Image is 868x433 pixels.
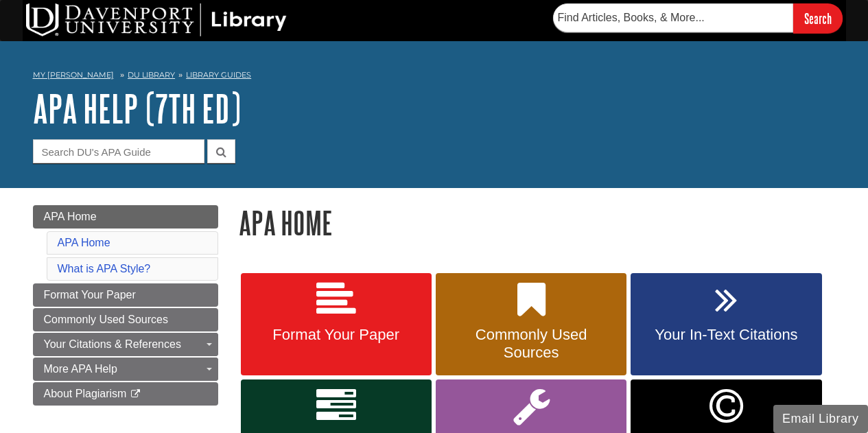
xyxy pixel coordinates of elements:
a: More APA Help [33,358,218,381]
a: What is APA Style? [58,263,151,274]
nav: breadcrumb [33,66,836,88]
form: Searches DU Library's articles, books, and more [553,3,843,33]
span: Your Citations & References [44,338,181,350]
span: About Plagiarism [44,388,127,399]
a: DU Library [128,70,175,80]
input: Search DU's APA Guide [33,139,204,163]
a: Format Your Paper [33,283,218,307]
input: Find Articles, Books, & More... [553,3,793,32]
i: This link opens in a new window [130,390,141,399]
span: Format Your Paper [44,289,136,301]
span: Commonly Used Sources [44,314,168,325]
a: Commonly Used Sources [33,308,218,331]
a: Your In-Text Citations [631,273,821,376]
a: Library Guides [186,70,251,80]
h1: APA Home [239,205,836,240]
img: DU Library [26,3,287,36]
button: Email Library [773,405,868,433]
a: APA Home [58,237,110,248]
span: Your In-Text Citations [641,326,811,344]
a: My [PERSON_NAME] [33,69,114,81]
span: Commonly Used Sources [446,326,616,362]
a: About Plagiarism [33,382,218,406]
a: Format Your Paper [241,273,432,376]
span: Format Your Paper [251,326,421,344]
a: APA Help (7th Ed) [33,87,241,130]
span: More APA Help [44,363,117,375]
a: APA Home [33,205,218,229]
a: Commonly Used Sources [436,273,626,376]
input: Search [793,3,843,33]
a: Your Citations & References [33,333,218,356]
span: APA Home [44,211,97,222]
